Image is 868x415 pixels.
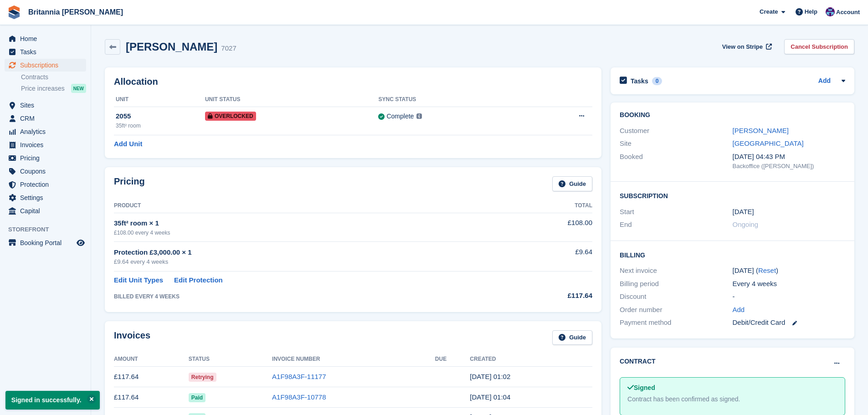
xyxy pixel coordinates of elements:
h2: Tasks [631,77,648,85]
div: Backoffice ([PERSON_NAME]) [733,162,845,171]
th: Amount [114,352,189,367]
div: Signed [627,383,837,393]
h2: Invoices [114,330,150,345]
h2: [PERSON_NAME] [126,41,217,53]
div: Site [620,138,732,149]
th: Due [435,352,470,367]
span: CRM [20,112,75,125]
a: menu [5,112,86,125]
img: stora-icon-8386f47178a22dfd0bd8f6a31ec36ba5ce8667c1dd55bd0f319d3a0aa187defe.svg [7,5,21,19]
th: Sync Status [378,92,527,107]
span: Capital [20,205,75,217]
a: Cancel Subscription [784,39,854,54]
time: 2025-07-14 00:04:06 UTC [470,393,510,401]
div: Start [620,207,732,217]
span: Ongoing [733,220,759,228]
span: Retrying [189,373,216,382]
span: Price increases [21,84,65,93]
div: Complete [386,112,414,121]
div: Billing period [620,279,732,289]
div: Booked [620,152,732,171]
h2: Contract [620,357,656,366]
span: Booking Portal [20,236,75,249]
a: Price increases NEW [21,83,86,93]
div: £117.64 [504,291,592,301]
span: Overlocked [205,112,256,121]
div: 2055 [116,111,205,122]
th: Unit [114,92,205,107]
span: Pricing [20,152,75,164]
span: Home [20,32,75,45]
a: menu [5,178,86,191]
div: Customer [620,126,732,136]
h2: Subscription [620,191,845,200]
th: Invoice Number [272,352,435,367]
div: - [733,292,845,302]
span: Protection [20,178,75,191]
td: £117.64 [114,367,189,387]
th: Product [114,199,504,213]
a: Guide [552,330,592,345]
div: Order number [620,305,732,315]
div: BILLED EVERY 4 WEEKS [114,292,504,301]
span: Coupons [20,165,75,178]
a: Guide [552,176,592,191]
td: £108.00 [504,213,592,241]
span: View on Stripe [722,42,763,51]
a: [PERSON_NAME] [733,127,789,134]
a: menu [5,191,86,204]
img: Becca Clark [826,7,835,16]
a: Britannia [PERSON_NAME] [25,5,127,20]
div: £108.00 every 4 weeks [114,229,504,237]
a: menu [5,59,86,72]
th: Status [189,352,272,367]
div: NEW [71,84,86,93]
img: icon-info-grey-7440780725fd019a000dd9b08b2336e03edf1995a4989e88bcd33f0948082b44.svg [416,113,422,119]
div: Discount [620,292,732,302]
a: View on Stripe [719,39,774,54]
div: [DATE] ( ) [733,266,845,276]
div: Protection £3,000.00 × 1 [114,247,504,258]
th: Unit Status [205,92,379,107]
a: menu [5,32,86,45]
h2: Allocation [114,77,592,87]
h2: Booking [620,112,845,119]
a: Contracts [21,73,86,82]
a: A1F98A3F-10778 [272,393,326,401]
div: Debit/Credit Card [733,318,845,328]
div: [DATE] 04:43 PM [733,152,845,162]
span: Invoices [20,138,75,151]
span: Paid [189,393,205,402]
td: £117.64 [114,387,189,408]
a: menu [5,205,86,217]
span: Sites [20,99,75,112]
a: menu [5,99,86,112]
a: Reset [758,266,776,274]
h2: Pricing [114,176,145,191]
span: Account [836,8,860,17]
span: Help [805,7,817,16]
a: Preview store [75,237,86,248]
a: Add Unit [114,139,142,149]
a: menu [5,138,86,151]
a: menu [5,46,86,58]
time: 2022-08-15 00:00:00 UTC [733,207,754,217]
div: Contract has been confirmed as signed. [627,395,837,404]
a: menu [5,236,86,249]
p: Signed in successfully. [5,391,100,410]
div: 35ft² room × 1 [114,218,504,229]
span: Tasks [20,46,75,58]
span: Settings [20,191,75,204]
a: Edit Protection [174,275,223,286]
span: Storefront [8,225,91,234]
div: Payment method [620,318,732,328]
a: A1F98A3F-11177 [272,373,326,380]
td: £9.64 [504,242,592,272]
div: 35ft² room [116,122,205,130]
span: Analytics [20,125,75,138]
div: End [620,220,732,230]
div: Every 4 weeks [733,279,845,289]
th: Created [470,352,592,367]
div: £9.64 every 4 weeks [114,257,504,266]
div: Next invoice [620,266,732,276]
